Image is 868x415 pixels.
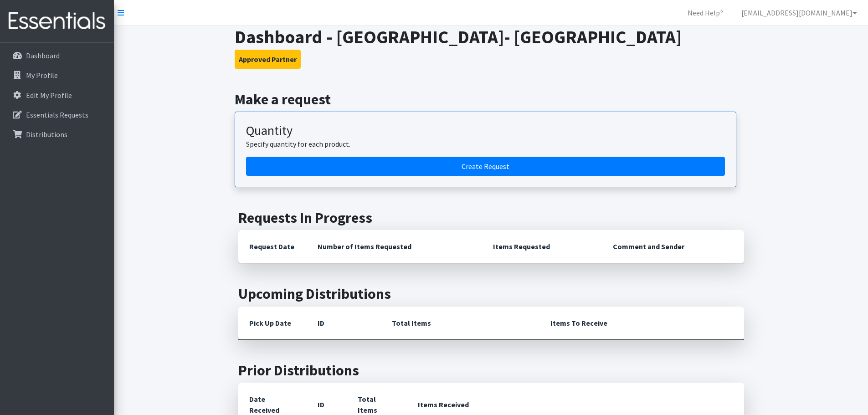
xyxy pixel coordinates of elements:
th: Items To Receive [539,307,744,340]
th: ID [307,307,381,340]
h2: Prior Distributions [238,362,744,379]
p: Specify quantity for each product. [246,138,725,149]
th: Total Items [381,307,539,340]
p: My Profile [26,71,58,80]
th: Request Date [238,230,307,263]
p: Essentials Requests [26,110,88,119]
a: [EMAIL_ADDRESS][DOMAIN_NAME] [734,4,864,22]
a: Essentials Requests [4,106,110,124]
th: Items Requested [482,230,602,263]
a: Edit My Profile [4,86,110,104]
th: Comment and Sender [602,230,744,263]
p: Distributions [26,130,67,139]
a: Create a request by quantity [246,157,725,176]
a: Dashboard [4,46,110,65]
th: Number of Items Requested [307,230,483,263]
p: Edit My Profile [26,91,72,100]
img: HumanEssentials [4,6,110,36]
th: Pick Up Date [238,307,307,340]
h3: Quantity [246,123,725,138]
a: Need Help? [680,4,730,22]
a: My Profile [4,66,110,84]
h2: Make a request [235,91,747,108]
h1: Dashboard - [GEOGRAPHIC_DATA]- [GEOGRAPHIC_DATA] [235,26,747,48]
p: Dashboard [26,51,60,60]
button: Approved Partner [235,50,301,69]
a: Distributions [4,125,110,143]
h2: Upcoming Distributions [238,285,744,302]
h2: Requests In Progress [238,209,744,226]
